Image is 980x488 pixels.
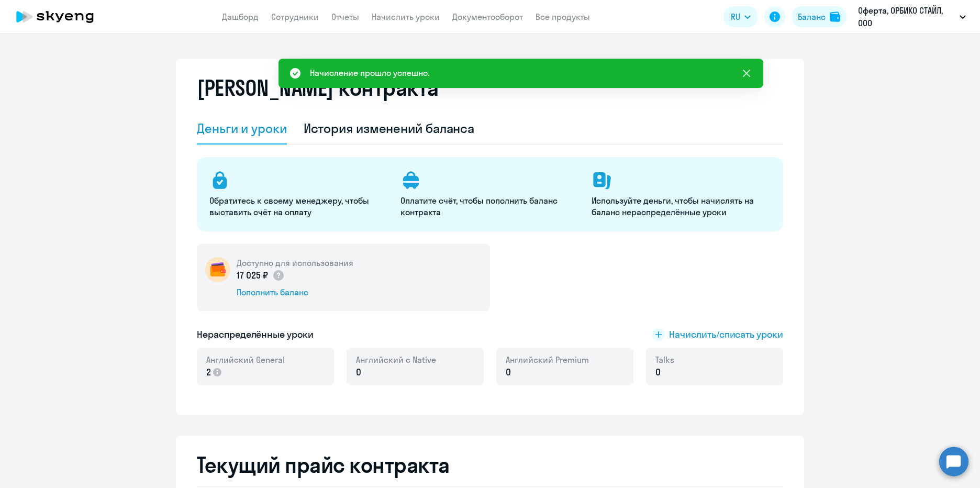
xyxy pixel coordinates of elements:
p: 17 025 ₽ [237,269,285,282]
h5: Доступно для использования [237,257,353,269]
div: Пополнить баланс [237,286,353,298]
span: Talks [655,354,674,365]
p: Используйте деньги, чтобы начислять на баланс нераспределённые уроки [592,195,770,218]
a: Начислить уроки [372,12,440,22]
div: Баланс [798,10,826,23]
a: Отчеты [331,12,359,22]
h2: Текущий прайс контракта [197,452,783,478]
span: 0 [356,365,361,379]
span: 0 [506,365,511,379]
a: Сотрудники [271,12,319,22]
a: Все продукты [536,12,590,22]
span: Начислить/списать уроки [669,328,783,341]
span: RU [731,10,740,23]
span: Английский Premium [506,354,589,365]
div: Деньги и уроки [197,120,287,137]
button: Оферта, ОРБИКО СТАЙЛ, ООО [853,4,971,29]
img: wallet-circle.png [205,257,230,282]
img: balance [830,12,840,22]
h5: Нераспределённые уроки [197,328,314,341]
span: 2 [206,365,211,379]
div: Начисление прошло успешно. [310,66,429,79]
a: Дашборд [222,12,259,22]
span: Английский с Native [356,354,436,365]
button: Балансbalance [792,6,847,27]
button: RU [723,6,758,27]
span: Английский General [206,354,285,365]
p: Оплатите счёт, чтобы пополнить баланс контракта [400,195,579,218]
span: 0 [655,365,661,379]
p: Обратитесь к своему менеджеру, чтобы выставить счёт на оплату [209,195,388,218]
a: Документооборот [452,12,523,22]
h2: [PERSON_NAME] контракта [197,75,439,101]
div: История изменений баланса [304,120,475,137]
p: Оферта, ОРБИКО СТАЙЛ, ООО [858,4,955,29]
